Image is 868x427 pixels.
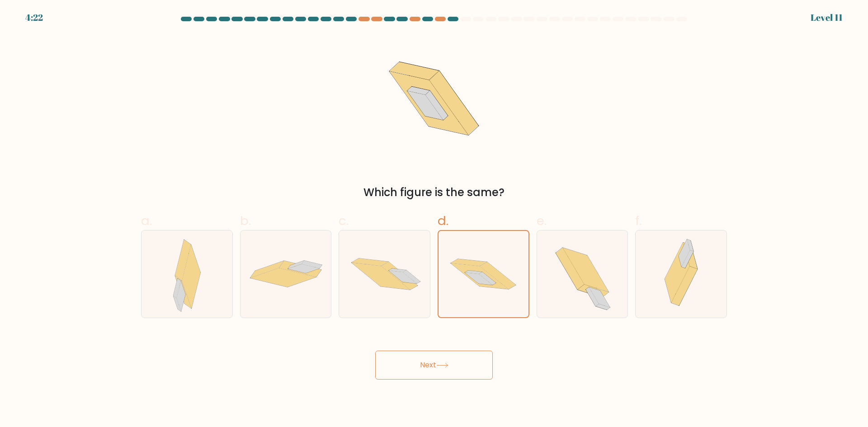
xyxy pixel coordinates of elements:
[25,11,43,24] div: 4:22
[635,212,642,230] span: f.
[811,11,843,24] div: Level 11
[537,212,547,230] span: e.
[141,212,152,230] span: a.
[146,184,722,201] div: Which figure is the same?
[438,212,448,230] span: d.
[339,212,349,230] span: c.
[240,212,251,230] span: b.
[375,351,493,380] button: Next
